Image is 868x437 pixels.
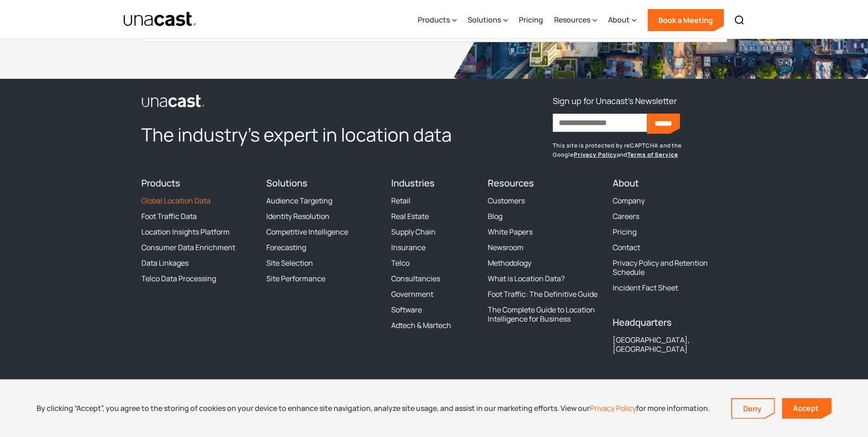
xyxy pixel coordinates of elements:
[391,243,426,252] a: Insurance
[141,212,197,221] a: Foot Traffic Data
[174,378,191,395] a: LinkedIn
[266,177,307,189] a: Solutions
[141,274,216,283] a: Telco Data Processing
[391,321,451,330] a: Adtech & Martech
[732,399,774,418] a: Deny
[488,196,525,205] a: Customers
[141,243,235,252] a: Consumer Data Enrichment
[554,1,597,39] div: Resources
[418,1,457,39] div: Products
[647,9,724,31] a: Book a Meeting
[613,283,678,292] a: Incident Fact Sheet
[488,274,565,283] a: What is Location Data?
[266,227,348,236] a: Competitive Intelligence
[782,398,831,419] a: Accept
[468,14,501,25] div: Solutions
[627,151,678,158] a: Terms of Service
[266,258,313,268] a: Site Selection
[613,178,727,189] h4: About
[613,227,636,236] a: Pricing
[141,177,180,189] a: Products
[590,403,636,413] a: Privacy Policy
[613,258,727,277] a: Privacy Policy and Retention Schedule
[266,196,332,205] a: Audience Targeting
[468,1,508,39] div: Solutions
[141,196,210,205] a: Global Location Data
[488,258,531,268] a: Methodology
[141,94,205,108] img: Unacast logo
[608,1,636,39] div: About
[488,178,602,189] h4: Resources
[266,274,325,283] a: Site Performance
[613,317,727,328] h4: Headquarters
[553,93,677,108] h3: Sign up for Unacast's Newsletter
[488,305,602,323] a: The Complete Guide to Location Intelligence for Business
[141,378,158,395] a: Twitter / X
[37,403,710,413] div: By clicking “Accept”, you agree to the storing of cookies on your device to enhance site navigati...
[391,178,477,189] h4: Industries
[391,305,422,314] a: Software
[123,11,198,27] img: Unacast text logo
[123,11,198,27] a: home
[613,335,727,354] div: [GEOGRAPHIC_DATA], [GEOGRAPHIC_DATA]
[391,227,436,236] a: Supply Chain
[613,243,640,252] a: Contact
[141,227,230,236] a: Location Insights Platform
[488,243,523,252] a: Newsroom
[734,15,745,26] img: Search icon
[266,243,306,252] a: Forecasting
[488,227,533,236] a: White Papers
[266,212,329,221] a: Identity Resolution
[391,274,440,283] a: Consultancies
[608,14,630,25] div: About
[418,14,450,25] div: Products
[391,196,410,205] a: Retail
[613,196,645,205] a: Company
[391,258,410,268] a: Telco
[391,290,433,299] a: Government
[574,151,617,158] a: Privacy Policy
[141,123,477,147] h2: The industry’s expert in location data
[488,290,598,299] a: Foot Traffic: The Definitive Guide
[391,212,429,221] a: Real Estate
[158,378,174,395] a: Facebook
[554,14,590,25] div: Resources
[613,212,639,221] a: Careers
[519,1,543,39] a: Pricing
[141,93,477,108] a: link to the homepage
[553,141,727,159] p: This site is protected by reCAPTCHA and the Google and
[141,258,189,268] a: Data Linkages
[488,212,502,221] a: Blog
